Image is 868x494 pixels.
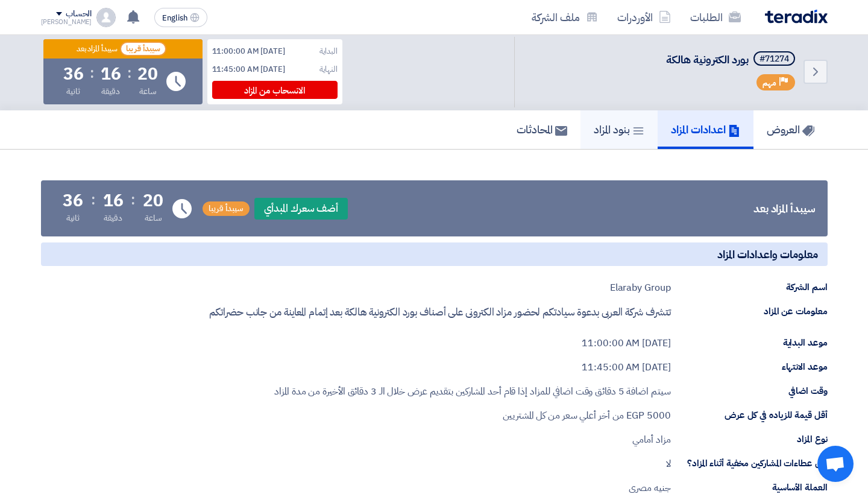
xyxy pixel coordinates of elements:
[666,51,797,68] h5: بورد الكترونية هالكة
[120,42,166,56] span: سيبدأ قريبا
[753,200,816,217] div: سيبدأ المزاد بعد
[212,81,338,99] div: الانسحاب من المزاد
[131,189,135,211] div: :
[765,10,828,24] img: Teradix logo
[91,189,95,211] div: :
[671,336,828,350] div: موعد البداية
[582,360,670,375] div: [DATE] 11:45:00 AM
[77,44,118,54] div: سيبدأ المزاد بعد
[212,63,285,75] div: [DATE] 11:45:00 AM
[63,192,83,209] div: 36
[503,408,624,423] span: من أخر أعلي سعر من كل المشتريين
[671,360,828,374] div: موعد الانتهاء
[63,66,84,83] div: 36
[104,212,122,224] div: دقيقة
[145,212,162,224] div: ساعة
[610,280,671,295] div: Elaraby Group
[580,110,658,149] a: بنود المزاد
[753,110,828,149] a: العروض
[666,457,671,471] div: لا
[154,8,207,27] button: English
[162,14,187,22] span: English
[671,432,828,446] div: نوع المزاد
[666,51,749,68] span: بورد الكترونية هالكة
[66,9,92,19] div: الحساب
[582,336,670,350] div: [DATE] 11:00:00 AM
[671,384,828,398] div: وقت اضافي
[101,85,120,98] div: دقيقة
[594,122,644,136] h5: بنود المزاد
[66,85,80,98] div: ثانية
[671,122,740,136] h5: اعدادات المزاد
[503,110,580,149] a: المحادثات
[90,62,94,84] div: :
[671,305,828,318] div: معلومات عن المزاد
[212,45,285,57] div: [DATE] 11:00:00 AM
[658,110,753,149] a: اعدادات المزاد
[763,77,776,89] span: مهم
[66,212,80,224] div: ثانية
[626,408,644,423] span: EGP
[143,192,163,209] div: 20
[647,408,671,423] span: 5000
[671,457,828,470] div: هل عطاءات المشاركين مخفية أثناء المزاد؟
[41,19,92,25] div: [PERSON_NAME]
[681,3,750,31] a: الطلبات
[522,3,608,31] a: ملف الشركة
[209,305,670,320] p: تتشرف شركة العربى بدعوة سيادتكم لحضور مزاد الكترونى على أصناف بورد الكترونية هالكة بعد إتمام المع...
[254,198,348,220] span: أضف سعرك المبدأي
[103,192,124,209] div: 16
[319,63,337,75] div: النهاية
[274,384,670,399] div: سيتم اضافة 5 دقائق وقت اضافي للمزاد إذا قام أحد المشاركين بتقديم عرض خلال الـ 3 دقائق الأخيرة من ...
[608,3,681,31] a: الأوردرات
[41,242,828,266] h5: معلومات واعدادات المزاد
[759,55,789,63] div: #71274
[139,85,157,98] div: ساعة
[96,8,116,27] img: profile_test.png
[671,280,828,294] div: اسم الشركة
[203,201,250,216] span: سيبدأ قريبا
[137,66,158,83] div: 20
[817,446,854,482] div: دردشة مفتوحة
[319,45,337,57] div: البداية
[127,62,131,84] div: :
[517,122,567,136] h5: المحادثات
[101,66,121,83] div: 16
[632,432,670,447] div: مزاد أمامي
[767,122,814,136] h5: العروض
[671,408,828,422] div: أقل قيمة للزياده في كل عرض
